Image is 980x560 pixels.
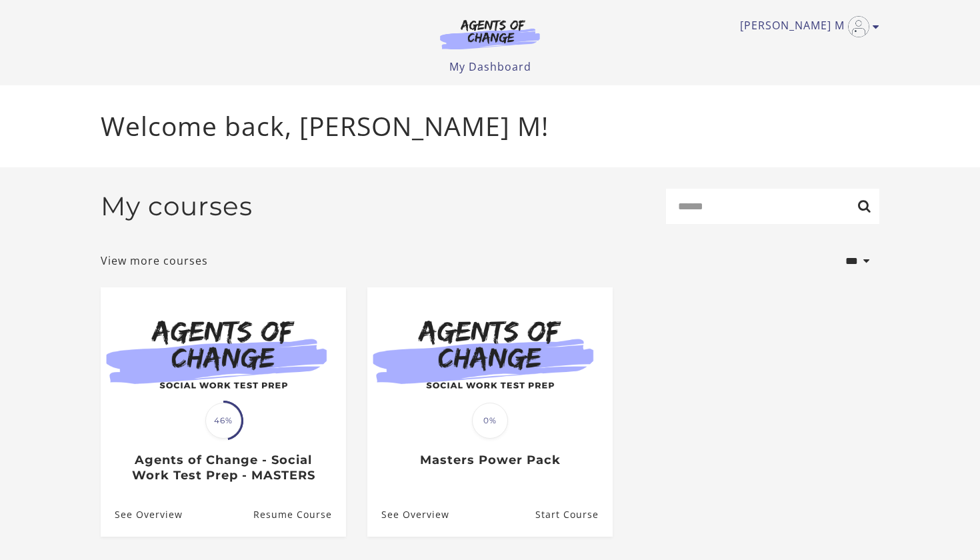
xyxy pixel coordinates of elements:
a: Masters Power Pack: See Overview [367,493,449,537]
p: Welcome back, [PERSON_NAME] M! [101,107,879,146]
span: 46% [205,403,241,439]
h3: Masters Power Pack [381,453,598,468]
h2: My courses [101,191,253,222]
a: Masters Power Pack: Resume Course [535,493,613,537]
a: Toggle menu [740,16,873,37]
span: 0% [472,403,508,439]
a: My Dashboard [449,59,531,74]
img: Agents of Change Logo [426,19,554,49]
a: Agents of Change - Social Work Test Prep - MASTERS: Resume Course [253,493,346,537]
a: View more courses [101,253,208,269]
a: Agents of Change - Social Work Test Prep - MASTERS: See Overview [101,493,183,537]
h3: Agents of Change - Social Work Test Prep - MASTERS [115,453,331,483]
